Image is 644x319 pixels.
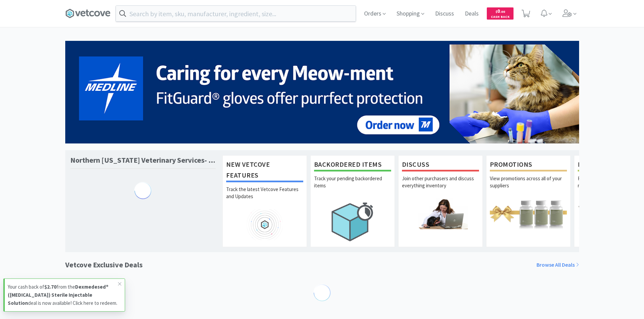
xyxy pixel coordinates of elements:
h1: Discuss [402,159,479,171]
p: Join other purchasers and discuss everything inventory [402,175,479,198]
img: 5b85490d2c9a43ef9873369d65f5cc4c_481.png [65,41,579,143]
a: Discuss [432,11,457,17]
img: hero_promotions.png [490,198,567,229]
p: Track your pending backordered items [314,175,391,198]
span: . 00 [500,9,505,14]
a: Backordered ItemsTrack your pending backordered items [310,155,395,247]
span: 0 [496,8,505,14]
a: Deals [462,11,481,17]
p: Your cash back of from the deal is now available! Click here to redeem. [8,283,118,307]
a: New Vetcove FeaturesTrack the latest Vetcove Features and Updates [222,155,307,247]
a: Browse All Deals [536,261,579,269]
h1: Northern [US_STATE] Veterinary Services- [GEOGRAPHIC_DATA] [70,155,216,165]
a: DiscussJoin other purchasers and discuss everything inventory [398,155,483,247]
h1: New Vetcove Features [226,159,303,182]
h1: Promotions [490,159,567,171]
img: hero_discuss.png [402,198,479,229]
input: Search by item, sku, manufacturer, ingredient, size... [116,6,356,21]
strong: $2.70 [44,284,56,290]
p: Track the latest Vetcove Features and Updates [226,186,303,209]
strong: Dexmedesed® ([MEDICAL_DATA]) Sterile Injectable Solution [8,284,109,306]
a: PromotionsView promotions across all of your suppliers [486,155,571,247]
p: View promotions across all of your suppliers [490,175,567,198]
span: $ [496,9,497,14]
h1: Backordered Items [314,159,391,171]
span: Cash Back [491,15,509,20]
a: $0.00Cash Back [487,4,514,23]
img: hero_backorders.png [314,198,391,245]
img: hero_feature_roadmap.png [226,209,303,240]
h1: Vetcove Exclusive Deals [65,259,143,271]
